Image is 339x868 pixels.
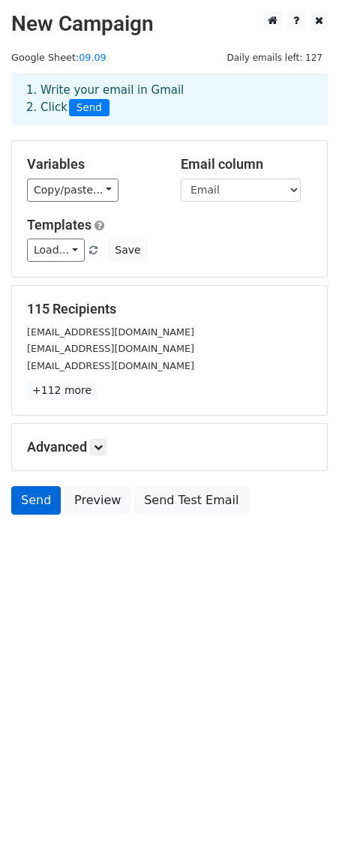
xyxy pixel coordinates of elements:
small: [EMAIL_ADDRESS][DOMAIN_NAME] [27,326,194,338]
h5: 115 Recipients [27,301,312,317]
h2: New Campaign [11,11,328,37]
a: Templates [27,217,91,233]
a: +112 more [27,381,97,400]
iframe: Chat Widget [264,796,339,868]
small: Google Sheet: [11,52,106,63]
h5: Email column [181,156,312,173]
span: Daily emails left: 127 [221,50,328,66]
a: Preview [64,486,130,515]
a: Load... [27,239,85,262]
button: Save [108,239,147,262]
span: Send [69,99,109,117]
a: Copy/paste... [27,179,118,202]
a: Daily emails left: 127 [221,52,328,63]
a: Send [11,486,61,515]
div: Sohbet Aracı [264,796,339,868]
a: Send Test Email [134,486,248,515]
h5: Advanced [27,439,312,455]
small: [EMAIL_ADDRESS][DOMAIN_NAME] [27,360,194,371]
h5: Variables [27,156,158,173]
a: 09.09 [79,52,106,63]
div: 1. Write your email in Gmail 2. Click [15,82,324,116]
small: [EMAIL_ADDRESS][DOMAIN_NAME] [27,343,194,354]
